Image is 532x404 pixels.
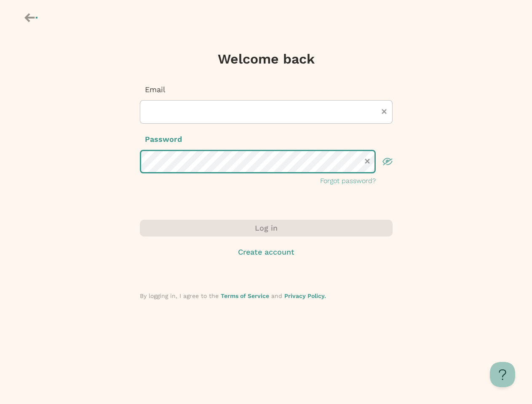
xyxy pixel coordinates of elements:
a: Terms of Service [221,292,269,299]
span: By logging in, I agree to the and [140,292,326,299]
button: Forgot password? [320,176,376,186]
p: Email [140,84,393,95]
iframe: Toggle Customer Support [490,362,515,387]
p: Password [140,134,393,145]
button: Create account [140,247,393,258]
a: Privacy Policy. [284,292,326,299]
h1: Welcome back [218,50,315,67]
